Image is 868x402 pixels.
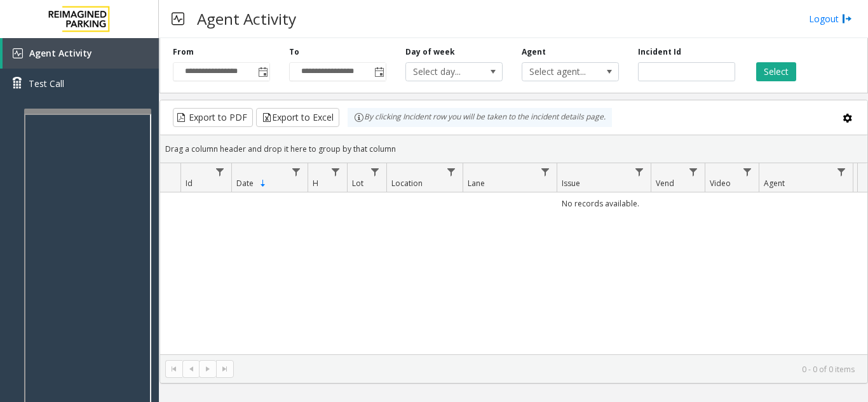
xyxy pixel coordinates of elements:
[354,112,364,123] img: infoIcon.svg
[739,163,756,180] a: Video Filter Menu
[405,46,455,58] label: Day of week
[173,108,253,127] button: Export to PDF
[537,163,554,180] a: Lane Filter Menu
[685,163,702,180] a: Vend Filter Menu
[160,138,867,160] div: Drag a column header and drop it here to group by that column
[3,38,159,69] a: Agent Activity
[186,178,193,189] span: Id
[656,178,674,189] span: Vend
[443,163,460,180] a: Location Filter Menu
[562,178,580,189] span: Issue
[256,108,339,127] button: Export to Excel
[255,63,269,81] span: Toggle popup
[764,178,785,189] span: Agent
[13,48,23,58] img: 'icon'
[191,3,302,34] h3: Agent Activity
[352,178,363,189] span: Lot
[173,46,194,58] label: From
[258,178,268,189] span: Sortable
[842,12,852,25] img: logout
[710,178,731,189] span: Video
[172,3,184,34] img: pageIcon
[468,178,485,189] span: Lane
[29,77,64,90] span: Test Call
[406,63,483,81] span: Select day...
[289,46,299,58] label: To
[288,163,305,180] a: Date Filter Menu
[327,163,344,180] a: H Filter Menu
[631,163,648,180] a: Issue Filter Menu
[236,178,254,189] span: Date
[522,63,599,81] span: Select agent...
[522,46,546,58] label: Agent
[160,163,867,354] div: Data table
[638,46,681,58] label: Incident Id
[348,108,612,127] div: By clicking Incident row you will be taken to the incident details page.
[212,163,229,180] a: Id Filter Menu
[809,12,852,25] a: Logout
[833,163,850,180] a: Agent Filter Menu
[313,178,318,189] span: H
[367,163,384,180] a: Lot Filter Menu
[756,62,796,81] button: Select
[29,47,92,59] span: Agent Activity
[241,364,855,375] kendo-pager-info: 0 - 0 of 0 items
[372,63,386,81] span: Toggle popup
[391,178,423,189] span: Location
